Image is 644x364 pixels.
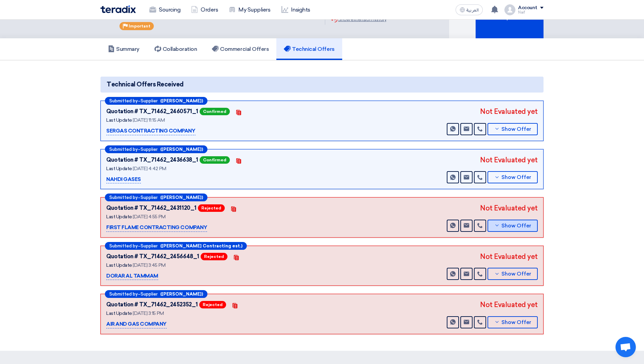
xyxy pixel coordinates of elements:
[456,4,483,15] button: العربية
[106,127,196,135] p: SERGAS CONTRACTING COMPANY
[106,156,198,164] div: Quotation # TX_71462_2436638_1
[199,301,226,308] span: Rejected
[106,166,132,171] span: Last Update
[133,117,165,123] span: [DATE] 11:15 AM
[160,99,203,103] b: ([PERSON_NAME])
[106,176,141,184] p: NAHDI GASES
[106,310,132,316] span: Last Update
[501,127,531,132] span: Show Offer
[154,46,197,53] h5: Collaboration
[105,145,207,153] div: –
[284,46,334,53] h5: Technical Offers
[480,300,538,310] div: Not Evaluated yet
[133,214,165,220] span: [DATE] 4:55 PM
[106,117,132,123] span: Last Update
[106,272,158,280] p: DORAR AL TAMMAM
[109,147,138,151] span: Submitted by
[133,310,164,316] span: [DATE] 3:15 PM
[109,292,138,296] span: Submitted by
[160,195,203,200] b: ([PERSON_NAME])
[487,220,538,232] button: Show Offer
[480,251,538,262] div: Not Evaluated yet
[141,292,158,296] span: Supplier
[106,301,198,309] div: Quotation # TX_71462_2452352_1
[144,2,186,17] a: Sourcing
[106,204,197,212] div: Quotation # TX_71462_2431120_1
[141,244,158,248] span: Supplier
[501,223,531,228] span: Show Offer
[147,38,205,60] a: Collaboration
[276,2,316,17] a: Insights
[518,5,537,11] div: Account
[141,195,158,200] span: Supplier
[466,8,479,13] span: العربية
[501,271,531,277] span: Show Offer
[487,171,538,183] button: Show Offer
[106,320,167,328] p: AIR AND GAS COMPANY
[198,204,225,212] span: Rejected
[133,262,165,268] span: [DATE] 3:45 PM
[201,253,227,260] span: Rejected
[100,5,136,13] img: Teradix logo
[480,155,538,165] div: Not Evaluated yet
[487,123,538,135] button: Show Offer
[160,292,203,296] b: ([PERSON_NAME])
[186,2,223,17] a: Orders
[106,214,132,220] span: Last Update
[200,156,230,164] span: Confirmed
[204,38,276,60] a: Commercial Offers
[129,24,150,28] span: Important
[105,242,247,250] div: –
[109,99,138,103] span: Submitted by
[105,290,207,298] div: –
[487,316,538,328] button: Show Offer
[615,337,636,357] div: Open chat
[141,99,158,103] span: Supplier
[106,107,198,116] div: Quotation # TX_71462_2460571_1
[200,108,230,115] span: Confirmed
[109,195,138,200] span: Submitted by
[518,11,544,14] div: Naif
[106,224,207,232] p: FIRST FLAME CONTRACTING COMPANY
[106,262,132,268] span: Last Update
[212,46,269,53] h5: Commercial Offers
[501,320,531,325] span: Show Offer
[105,194,207,201] div: –
[106,252,199,261] div: Quotation # TX_71462_2456648_1
[480,203,538,213] div: Not Evaluated yet
[107,80,184,89] span: Technical Offers Received
[160,244,242,248] b: ([PERSON_NAME] Contracting est.)
[133,166,166,171] span: [DATE] 4:42 PM
[108,46,140,53] h5: Summary
[501,175,531,180] span: Show Offer
[105,97,207,105] div: –
[276,38,342,60] a: Technical Offers
[504,4,515,15] img: profile_test.png
[141,147,158,151] span: Supplier
[487,268,538,280] button: Show Offer
[100,38,147,60] a: Summary
[223,2,276,17] a: My Suppliers
[160,147,203,151] b: ([PERSON_NAME])
[480,106,538,117] div: Not Evaluated yet
[109,244,138,248] span: Submitted by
